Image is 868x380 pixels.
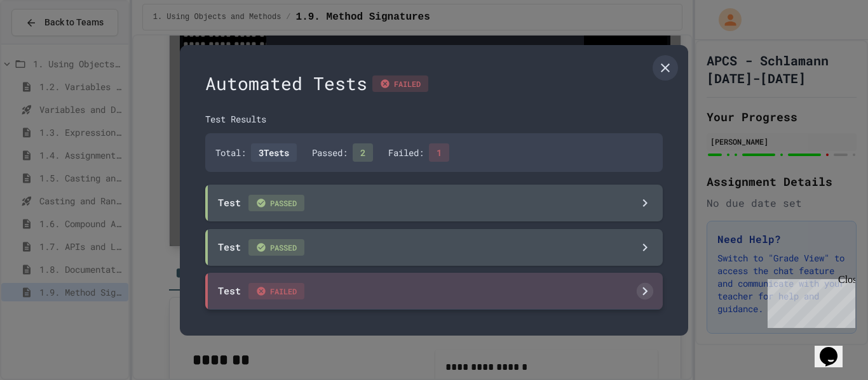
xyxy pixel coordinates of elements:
div: Chat with us now!Close [5,5,88,81]
div: Test [218,195,304,211]
span: 3 Tests [251,143,297,162]
span: 2 [353,143,373,162]
span: PASSED [248,195,304,211]
div: Test [218,239,304,256]
div: Test [218,283,304,299]
div: Automated Tests [205,70,663,97]
div: Passed: [312,143,373,162]
iframe: chat widget [815,329,855,367]
span: FAILED [248,283,304,299]
div: Failed: [388,143,449,162]
div: Total: [215,143,297,162]
span: PASSED [248,239,304,256]
span: 1 [429,143,449,162]
iframe: chat widget [763,274,855,328]
div: FAILED [372,75,428,92]
div: Test Results [205,112,663,126]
